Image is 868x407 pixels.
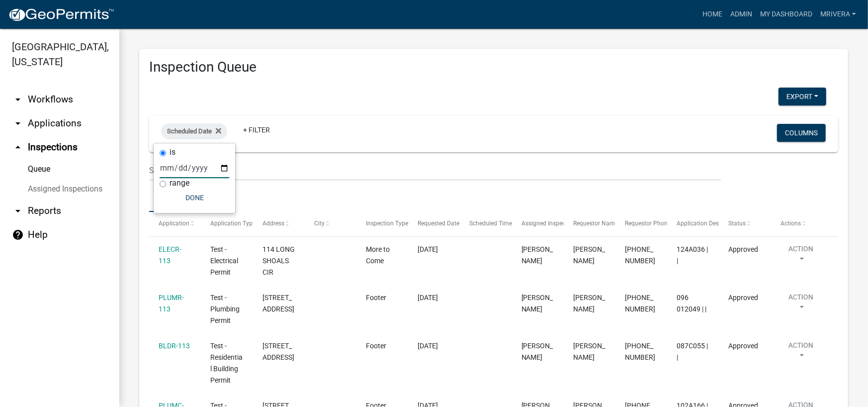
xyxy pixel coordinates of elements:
span: 195 ALEXANDER LAKES DR [262,294,294,313]
a: Admin [726,5,756,24]
span: Jay Johnston [521,342,553,361]
datatable-header-cell: Application Description [667,212,719,236]
span: Status [729,220,746,227]
span: Requestor Name [573,220,618,227]
datatable-header-cell: City [305,212,356,236]
span: Approved [729,342,759,350]
span: 114 LONG SHOALS CIR [262,245,295,276]
span: Footer [366,294,386,302]
input: Search for inspections [149,160,721,181]
span: 124A036 | | [677,245,708,265]
span: Inspection Type [366,220,408,227]
h3: Inspection Queue [149,59,838,76]
i: help [12,229,24,241]
span: City [314,220,325,227]
span: Angela Waldroup [573,342,605,361]
a: PLUMR-113 [159,294,184,313]
i: arrow_drop_down [12,205,24,217]
span: Actions [781,220,801,227]
datatable-header-cell: Address [253,212,304,236]
datatable-header-cell: Requested Date [408,212,460,236]
span: Test - Plumbing Permit [210,294,240,324]
label: range [170,179,189,187]
span: Scheduled Time [470,220,513,227]
a: ELECR-113 [159,245,181,265]
span: 096 012049 | | [677,294,706,313]
i: arrow_drop_down [12,117,24,129]
button: Action [781,292,821,317]
span: Test - Residential Building Permit [210,342,243,384]
datatable-header-cell: Status [719,212,771,236]
label: is [170,148,175,156]
span: Footer [366,342,386,350]
i: arrow_drop_up [12,141,24,153]
span: Requestor Phone [625,220,671,227]
datatable-header-cell: Application Type [201,212,253,236]
span: Casey Mason [521,245,553,265]
a: Home [698,5,726,24]
span: 115 S CAY DR [262,342,294,361]
span: Requested Date [418,220,459,227]
datatable-header-cell: Inspection Type [356,212,408,236]
span: Kenteria Williams [573,245,605,265]
span: 706-485-2776 [625,294,655,313]
datatable-header-cell: Actions [771,212,823,236]
span: Approved [729,294,759,302]
span: 087C055 | | [677,342,708,361]
span: 01/06/2022 [418,342,438,350]
span: Scheduled Date [167,127,212,135]
datatable-header-cell: Scheduled Time [460,212,512,236]
span: Assigned Inspector [521,220,573,227]
span: 706-485-2776 [625,342,655,361]
span: Test - Electrical Permit [210,245,238,276]
datatable-header-cell: Requestor Name [564,212,615,236]
a: BLDR-113 [159,342,190,350]
span: 01/05/2022 [418,294,438,302]
span: Application Type [210,220,256,227]
span: Angela Waldroup [573,294,605,313]
datatable-header-cell: Assigned Inspector [512,212,564,236]
button: Done [160,189,229,206]
i: arrow_drop_down [12,94,24,105]
span: 01/05/2022 [418,245,438,253]
datatable-header-cell: Requestor Phone [615,212,667,236]
a: + Filter [235,121,278,139]
a: mrivera [816,5,860,24]
span: Jay Johnston [521,294,553,313]
button: Action [781,244,821,269]
span: More to Come [366,245,390,265]
a: Data [149,181,177,212]
button: Export [779,88,826,105]
a: My Dashboard [756,5,816,24]
span: Application Description [677,220,739,227]
button: Columns [777,124,826,142]
span: 706-485-2776 [625,245,655,265]
datatable-header-cell: Application [149,212,201,236]
span: Approved [729,245,759,253]
span: Address [262,220,284,227]
button: Action [781,340,821,365]
span: Application [159,220,189,227]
